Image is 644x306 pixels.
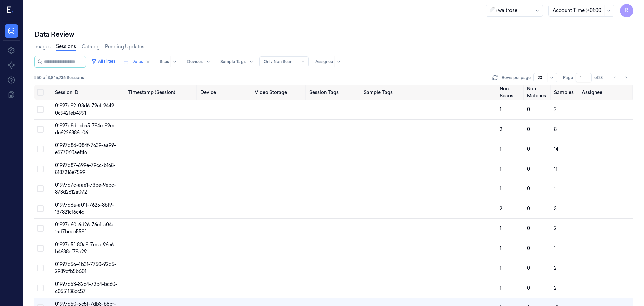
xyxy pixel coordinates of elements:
span: 1 [500,225,501,231]
span: 0 [527,245,530,251]
button: Dates [121,56,153,67]
a: Images [34,43,51,50]
span: Dates [131,59,143,65]
span: 2 [554,265,557,271]
button: Select row [37,166,44,172]
span: 01997d60-6d26-76c1-a04e-1ad7bcec559f [55,222,116,235]
span: 1 [500,285,501,291]
button: All Filters [89,56,118,67]
th: Device [198,85,252,100]
span: of 28 [594,75,605,81]
span: 2 [500,126,502,132]
th: Non Matches [524,85,551,100]
th: Assignee [579,85,633,100]
div: Data Review [34,30,633,39]
th: Samples [551,85,579,100]
span: 0 [527,186,530,192]
span: 11 [554,166,557,172]
button: Select row [37,146,44,152]
span: 1 [500,186,501,192]
span: 1 [500,146,501,152]
span: 2 [554,225,557,231]
button: Select all [37,89,44,96]
button: Select row [37,205,44,212]
span: 01997d8d-084f-7639-aa99-e577060aef46 [55,142,116,156]
th: Session Tags [307,85,361,100]
th: Sample Tags [361,85,497,100]
span: 0 [527,265,530,271]
span: 2 [554,106,557,113]
span: 2 [554,285,557,291]
span: 01997d53-82c4-72b4-bc60-c0551138cc57 [55,281,117,294]
button: R [620,4,633,17]
span: 0 [527,106,530,113]
button: Select row [37,285,44,291]
span: 8 [554,126,557,132]
span: 1 [554,245,556,251]
button: Select row [37,225,44,232]
a: Pending Updates [105,43,144,50]
span: 0 [527,146,530,152]
span: 0 [527,225,530,231]
span: 01997d92-03d6-79ef-9449-0c9421eb4991 [55,103,116,116]
span: 0 [527,285,530,291]
p: Rows per page [502,75,531,81]
span: Page [563,75,573,81]
span: 1 [500,166,501,172]
span: 1 [500,265,501,271]
span: 0 [527,206,530,212]
th: Timestamp (Session) [125,85,198,100]
button: Go to next page [621,73,631,82]
span: 550 of 3,846,736 Sessions [34,75,84,81]
nav: pagination [610,73,631,82]
span: 0 [527,126,530,132]
span: 1 [554,186,556,192]
a: Sessions [56,43,76,51]
th: Video Storage [252,85,306,100]
span: 14 [554,146,558,152]
span: 3 [554,206,557,212]
span: 01997d5f-80a9-7eca-96c6-b4638cf79a29 [55,242,116,255]
span: 01997d7c-aae1-73be-9ebc-873d2612a072 [55,182,116,195]
span: 01997d56-4b31-7750-92d5-2989cfb5b601 [55,261,116,274]
th: Session ID [52,85,125,100]
span: 1 [500,245,501,251]
span: 01997d87-699e-79cc-b168-8187216e7599 [55,162,116,175]
a: Catalog [82,43,100,50]
span: 01997d8d-bba5-794e-99ed-de6226886c06 [55,123,118,136]
span: 1 [500,106,501,113]
button: Select row [37,126,44,133]
button: Select row [37,185,44,192]
span: 0 [527,166,530,172]
span: 2 [500,206,502,212]
span: 01997d6a-a01f-7625-8bf9-137821c16c4d [55,202,114,215]
th: Non Scans [497,85,524,100]
button: Select row [37,245,44,252]
button: Select row [37,106,44,113]
button: Select row [37,265,44,271]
